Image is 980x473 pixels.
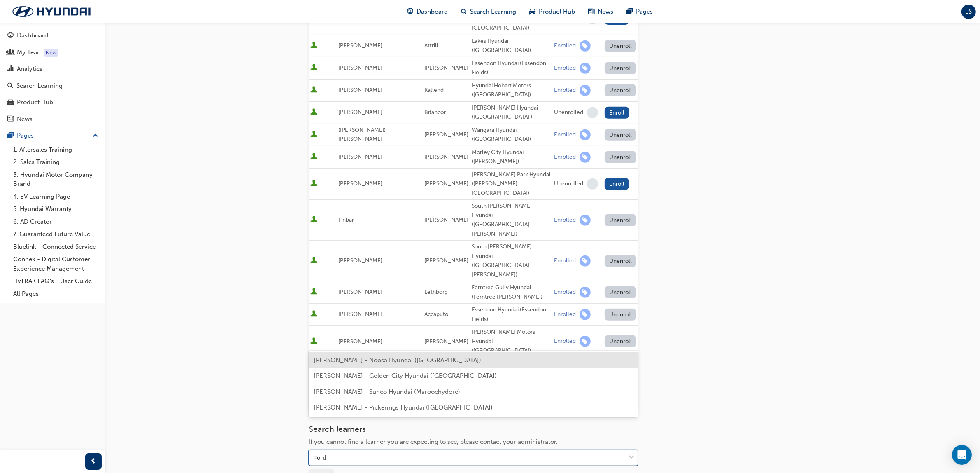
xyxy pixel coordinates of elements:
[310,108,317,117] span: User is active
[580,152,591,163] span: learningRecordVerb_ENROLL-icon
[472,305,551,324] div: Essendon Hyundai (Essendon Fields)
[7,82,13,90] span: search-icon
[554,216,576,224] div: Enrolled
[425,216,469,223] span: [PERSON_NAME]
[554,288,576,296] div: Enrolled
[425,87,444,94] span: Kallend
[605,255,637,267] button: Unenroll
[554,337,576,345] div: Enrolled
[7,132,14,140] span: pages-icon
[472,201,551,239] div: South [PERSON_NAME] Hyundai ([GEOGRAPHIC_DATA][PERSON_NAME])
[554,153,576,161] div: Enrolled
[310,337,317,346] span: User is active
[10,288,102,300] a: All Pages
[629,452,634,463] span: down-icon
[580,63,591,74] span: learningRecordVerb_ENROLL-icon
[310,180,317,188] span: User is active
[338,311,382,318] span: [PERSON_NAME]
[472,81,551,100] div: Hyundai Hobart Motors ([GEOGRAPHIC_DATA])
[425,109,446,116] span: Bitancor
[425,153,469,160] span: [PERSON_NAME]
[620,3,660,20] a: pages-iconPages
[407,7,414,17] span: guage-icon
[580,255,591,267] span: learningRecordVerb_ENROLL-icon
[587,107,598,118] span: learningRecordVerb_NONE-icon
[3,112,102,127] a: News
[3,61,102,77] a: Analytics
[3,45,102,60] a: My Team
[554,131,576,139] div: Enrolled
[417,7,448,16] span: Dashboard
[580,336,591,347] span: learningRecordVerb_ENROLL-icon
[554,257,576,265] div: Enrolled
[580,287,591,298] span: learningRecordVerb_ENROLL-icon
[472,37,551,55] div: Lakes Hyundai ([GEOGRAPHIC_DATA])
[310,257,317,265] span: User is active
[636,7,653,16] span: Pages
[961,5,976,19] button: LS
[472,103,551,122] div: [PERSON_NAME] Hyundai ([GEOGRAPHIC_DATA] )
[310,216,317,224] span: User is active
[310,86,317,94] span: User is active
[3,28,102,43] a: Dashboard
[7,66,14,73] span: chart-icon
[580,215,591,226] span: learningRecordVerb_ENROLL-icon
[554,87,576,94] div: Enrolled
[3,78,102,94] a: Search Learning
[605,84,637,96] button: Unenroll
[554,64,576,72] div: Enrolled
[310,288,317,296] span: User is active
[425,288,448,295] span: Lethborg
[3,95,102,110] a: Product Hub
[10,190,102,203] a: 4. EV Learning Page
[10,215,102,228] a: 6. AD Creator
[7,116,14,123] span: news-icon
[589,7,595,17] span: news-icon
[425,311,449,318] span: Accaputo
[470,7,517,16] span: Search Learning
[587,178,598,190] span: learningRecordVerb_NONE-icon
[554,109,584,117] div: Unenrolled
[605,62,637,74] button: Unenroll
[425,42,439,49] span: Attrill
[314,388,460,396] span: [PERSON_NAME] - Sunco Hyundai (Maroochydore)
[580,85,591,96] span: learningRecordVerb_ENROLL-icon
[10,253,102,275] a: Connex - Digital Customer Experience Management
[16,81,63,91] div: Search Learning
[605,129,637,141] button: Unenroll
[401,3,455,20] a: guage-iconDashboard
[17,98,53,107] div: Product Hub
[605,335,637,347] button: Unenroll
[7,99,14,106] span: car-icon
[338,153,382,160] span: [PERSON_NAME]
[310,131,317,139] span: User is active
[338,257,382,264] span: [PERSON_NAME]
[580,309,591,320] span: learningRecordVerb_ENROLL-icon
[44,49,58,57] div: Tooltip anchor
[627,7,633,17] span: pages-icon
[472,328,551,356] div: [PERSON_NAME] Motors Hyundai ([GEOGRAPHIC_DATA])
[3,128,102,143] button: Pages
[310,153,317,161] span: User is active
[91,457,97,467] span: prev-icon
[314,356,481,364] span: [PERSON_NAME] - Noosa Hyundai ([GEOGRAPHIC_DATA])
[425,180,469,187] span: [PERSON_NAME]
[17,31,48,40] div: Dashboard
[10,241,102,253] a: Bluelink - Connected Service
[605,107,629,119] button: Enroll
[310,42,317,50] span: User is active
[539,7,575,16] span: Product Hub
[338,109,382,116] span: [PERSON_NAME]
[4,3,99,20] img: Trak
[338,87,382,94] span: [PERSON_NAME]
[309,424,638,434] h3: Search learners
[598,7,614,16] span: News
[554,180,584,188] div: Unenrolled
[582,3,620,20] a: news-iconNews
[3,26,102,128] button: DashboardMy TeamAnalyticsSearch LearningProduct HubNews
[425,257,469,264] span: [PERSON_NAME]
[17,64,42,74] div: Analytics
[425,64,469,71] span: [PERSON_NAME]
[580,40,591,52] span: learningRecordVerb_ENROLL-icon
